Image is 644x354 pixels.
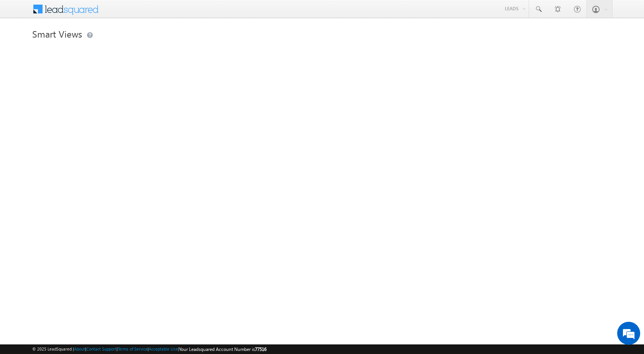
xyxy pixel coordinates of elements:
a: About [74,346,85,351]
span: © 2025 LeadSquared | | | | | [32,346,266,353]
span: Smart Views [32,28,82,40]
span: Your Leadsquared Account Number is [179,346,266,352]
span: 77516 [255,346,266,352]
a: Contact Support [86,346,117,351]
a: Acceptable Use [149,346,178,351]
a: Terms of Service [118,346,148,351]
